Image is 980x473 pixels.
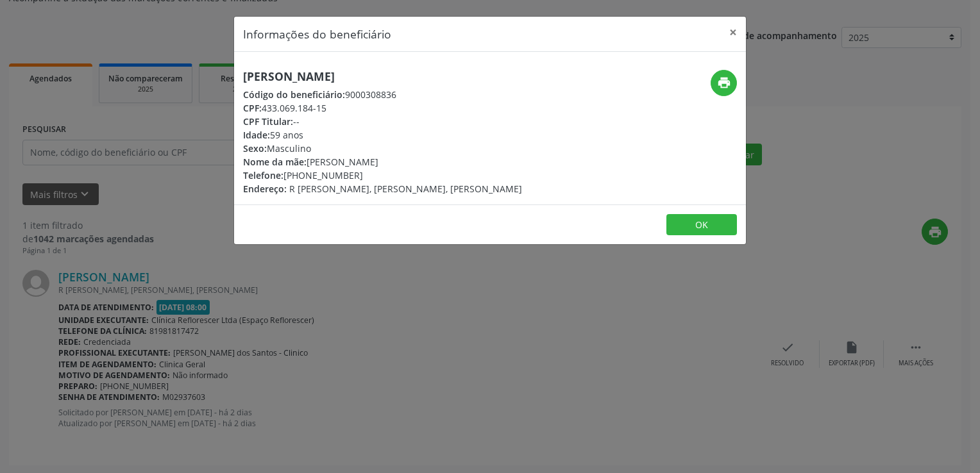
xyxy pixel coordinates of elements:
[243,115,293,128] span: CPF Titular:
[243,142,522,155] div: Masculino
[717,76,731,90] i: print
[243,102,262,114] span: CPF:
[243,26,391,42] h5: Informações do beneficiário
[243,169,522,182] div: [PHONE_NUMBER]
[666,214,737,236] button: OK
[243,169,283,181] span: Telefone:
[243,88,522,101] div: 9000308836
[711,70,737,96] button: print
[243,156,307,168] span: Nome da mãe:
[243,129,270,141] span: Idade:
[243,115,522,128] div: --
[243,183,287,195] span: Endereço:
[243,142,267,154] span: Sexo:
[720,17,746,48] button: Close
[289,183,522,195] span: R [PERSON_NAME], [PERSON_NAME], [PERSON_NAME]
[243,101,522,115] div: 433.069.184-15
[243,70,522,83] h5: [PERSON_NAME]
[243,128,522,142] div: 59 anos
[243,155,522,169] div: [PERSON_NAME]
[243,88,345,101] span: Código do beneficiário:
